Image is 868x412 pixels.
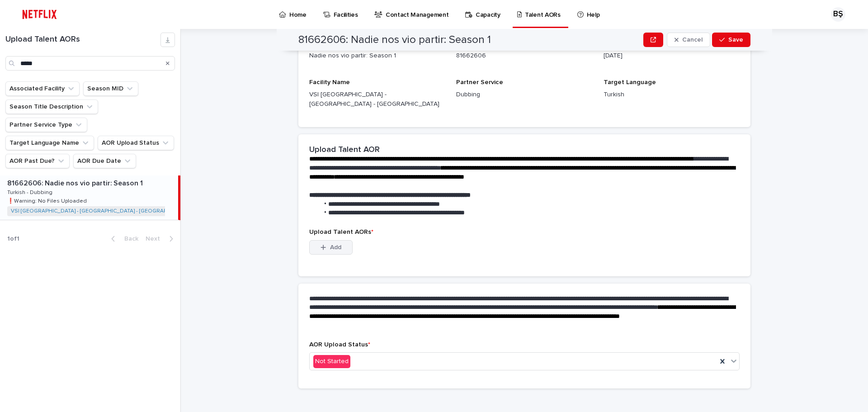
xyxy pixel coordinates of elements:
p: 81662606 [456,51,592,61]
span: Add [330,244,341,251]
button: Next [142,235,180,243]
button: Season MID [83,81,138,96]
div: BŞ [831,7,845,22]
button: Back [104,235,142,243]
span: Upload Talent AORs [309,229,373,235]
span: Facility Name [309,79,350,85]
p: VSI [GEOGRAPHIC_DATA] - [GEOGRAPHIC_DATA] - [GEOGRAPHIC_DATA] [309,90,445,109]
button: Add [309,240,353,255]
a: VSI [GEOGRAPHIC_DATA] - [GEOGRAPHIC_DATA] - [GEOGRAPHIC_DATA] [11,208,194,214]
p: Turkish - Dubbing [7,188,54,196]
span: Cancel [682,37,703,43]
span: Save [728,37,743,43]
span: Target Language [604,79,656,85]
button: Cancel [667,33,710,47]
button: AOR Upload Status [98,136,174,150]
div: Not Started [313,355,350,368]
button: AOR Past Due? [5,154,70,168]
h2: Upload Talent AOR [309,145,380,155]
span: Back [119,236,138,242]
h2: 81662606: Nadie nos vio partir: Season 1 [298,33,491,47]
button: Season Title Description [5,99,98,114]
p: Turkish [604,90,740,99]
img: ifQbXi3ZQGMSEF7WDB7W [18,5,61,24]
h1: Upload Talent AORs [5,35,160,45]
p: [DATE] [604,51,740,61]
button: Partner Service Type [5,118,87,132]
p: Nadie nos vio partir: Season 1 [309,51,445,61]
input: Search [5,56,175,71]
p: 81662606: Nadie nos vio partir: Season 1 [7,177,145,188]
p: ❗️Warning: No Files Uploaded [7,196,89,204]
button: Target Language Name [5,136,94,150]
button: AOR Due Date [73,154,136,168]
span: Partner Service [456,79,503,85]
span: Next [146,236,165,242]
span: AOR Upload Status [309,341,370,348]
button: Associated Facility [5,81,80,96]
p: Dubbing [456,90,592,99]
button: Save [712,33,750,47]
